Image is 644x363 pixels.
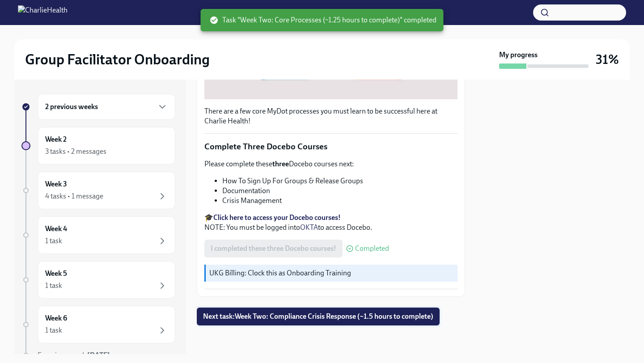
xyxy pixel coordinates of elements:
h3: 31% [596,51,619,68]
span: Next task : Week Two: Compliance Crisis Response (~1.5 hours to complete) [203,312,433,321]
div: 2 previous weeks [38,94,175,120]
h6: Week 6 [45,313,67,323]
span: Completed [355,245,389,252]
p: UKG Billing: Clock this as Onboarding Training [209,268,454,278]
h6: Week 3 [45,179,67,189]
div: 4 tasks • 1 message [45,191,103,201]
li: How To Sign Up For Groups & Release Groups [222,176,458,186]
img: CharlieHealth [18,5,68,20]
button: Next task:Week Two: Compliance Crisis Response (~1.5 hours to complete) [197,308,440,325]
p: 🎓 NOTE: You must be logged into to access Docebo. [204,213,458,232]
div: 3 tasks • 2 messages [45,147,106,156]
div: 1 task [45,325,62,335]
h2: Group Facilitator Onboarding [25,51,210,68]
span: Experience ends [38,351,110,359]
a: Week 23 tasks • 2 messages [21,127,175,165]
span: Task "Week Two: Core Processes (~1.25 hours to complete)" completed [210,15,436,25]
strong: [DATE] [87,351,110,359]
a: Week 61 task [21,306,175,343]
a: Week 41 task [21,216,175,254]
div: 1 task [45,281,62,291]
li: Documentation [222,186,458,196]
h6: 2 previous weeks [45,102,98,112]
h6: Week 5 [45,269,67,279]
a: Click here to access your Docebo courses! [213,213,341,222]
h6: Week 2 [45,135,67,144]
p: Complete Three Docebo Courses [204,141,458,152]
strong: three [272,160,289,168]
div: 1 task [45,236,62,246]
h6: Week 4 [45,224,67,234]
a: Week 34 tasks • 1 message [21,172,175,209]
p: Please complete these Docebo courses next: [204,159,458,169]
li: Crisis Management [222,196,458,206]
a: OKTA [300,223,318,232]
p: There are a few core MyDot processes you must learn to be successful here at Charlie Health! [204,106,458,126]
a: Week 51 task [21,261,175,299]
strong: My progress [499,50,538,60]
